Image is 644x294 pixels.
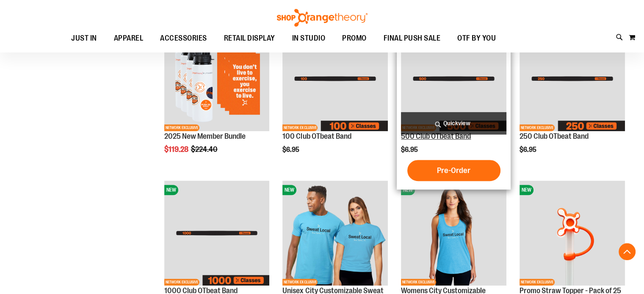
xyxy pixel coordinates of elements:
div: product [397,22,511,190]
a: Promo Straw Topper - Pack of 25NEWNETWORK EXCLUSIVE [520,181,625,287]
button: Pre-Order [407,160,500,181]
span: NETWORK EXCLUSIVE [164,124,199,131]
span: NETWORK EXCLUSIVE [520,124,555,131]
a: ACCESSORIES [152,29,216,48]
a: Unisex City Customizable Fine Jersey TeeNEWNETWORK EXCLUSIVE [282,181,388,287]
span: JUST IN [71,29,97,48]
img: Image of 250 Club OTbeat Band [520,26,625,132]
a: Image of 500 Club OTbeat BandNEWNETWORK EXCLUSIVE [401,26,506,133]
img: Unisex City Customizable Fine Jersey Tee [282,181,388,286]
span: $119.28 [164,145,190,154]
a: APPAREL [105,29,152,48]
img: Image of 500 Club OTbeat Band [401,26,506,132]
a: IN STUDIO [284,29,334,48]
span: NEW [401,185,415,195]
span: NEW [282,185,296,195]
a: Image of 100 Club OTbeat BandNEWNETWORK EXCLUSIVE [282,26,388,133]
div: product [278,22,392,171]
span: NETWORK EXCLUSIVE [164,279,199,286]
img: Promo Straw Topper - Pack of 25 [520,181,625,286]
a: PROMO [334,29,375,48]
span: RETAIL DISPLAY [224,29,275,48]
a: 100 Club OTbeat Band [282,132,351,140]
div: product [515,22,629,171]
a: City Customizable Perfect Racerback TankNEWNETWORK EXCLUSIVE [401,181,506,287]
span: $6.95 [401,146,419,154]
img: Shop Orangetheory [276,9,369,27]
span: IN STUDIO [292,29,326,48]
a: JUST IN [63,29,105,48]
span: NEW [164,185,178,195]
span: OTF BY YOU [457,29,496,48]
a: RETAIL DISPLAY [216,29,284,48]
span: $6.95 [520,146,538,154]
img: Image of 100 Club OTbeat Band [282,26,388,132]
span: NETWORK EXCLUSIVE [520,279,555,286]
span: $224.40 [191,145,219,154]
span: $6.95 [282,146,301,154]
img: Image of 1000 Club OTbeat Band [164,181,270,286]
a: 250 Club OTbeat Band [520,132,589,140]
a: FINAL PUSH SALE [375,29,449,48]
a: 500 Club OTbeat Band [401,132,471,140]
span: NEW [520,185,533,195]
a: OTF BY YOU [449,29,504,48]
a: 2025 New Member BundleNEWNETWORK EXCLUSIVE [164,26,270,133]
span: PROMO [342,29,367,48]
span: APPAREL [114,29,144,48]
a: Quickview [401,112,506,135]
span: FINAL PUSH SALE [384,29,441,48]
span: NETWORK EXCLUSIVE [282,124,318,131]
span: Pre-Order [437,166,470,175]
span: NETWORK EXCLUSIVE [401,279,436,286]
span: ACCESSORIES [160,29,207,48]
button: Back To Top [619,243,636,260]
img: City Customizable Perfect Racerback Tank [401,181,506,286]
a: Image of 250 Club OTbeat BandNEWNETWORK EXCLUSIVE [520,26,625,133]
div: product [160,22,274,176]
a: Image of 1000 Club OTbeat BandNEWNETWORK EXCLUSIVE [164,181,270,287]
span: NETWORK EXCLUSIVE [282,279,318,286]
img: 2025 New Member Bundle [164,26,270,132]
a: 2025 New Member Bundle [164,132,246,140]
